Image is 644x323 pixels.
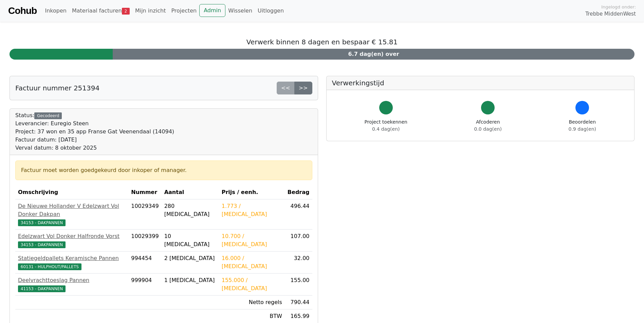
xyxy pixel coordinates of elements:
[162,186,219,199] th: Aantal
[8,3,37,19] a: Cohub
[474,126,502,132] span: 0.0 dag(en)
[18,232,126,249] a: Edelzwart Vol Donker Halfronde Vorst34153 - DAKPANNEN
[18,254,126,271] a: Statiegeldpallets Keramische Pannen60131 - HULPHOUT/PALLETS
[128,199,161,230] td: 10029349
[372,126,400,132] span: 0.4 dag(en)
[168,4,199,18] a: Projecten
[164,254,216,262] div: 2 [MEDICAL_DATA]
[18,219,66,226] span: 34153 - DAKPANNEN
[128,230,161,252] td: 10029399
[285,274,312,296] td: 155.00
[15,120,174,128] div: Leverancier: Euregio Steen
[222,202,282,218] div: 1.773 / [MEDICAL_DATA]
[255,4,287,18] a: Uitloggen
[18,232,126,240] div: Edelzwart Vol Donker Halfronde Vorst
[18,263,81,270] span: 60131 - HULPHOUT/PALLETS
[15,128,174,136] div: Project: 37 won en 35 app Franse Gat Veenendaal (14094)
[18,276,126,293] a: Deelvrachttoeslag Pannen41153 - DAKPANNEN
[15,84,99,92] h5: Factuur nummer 251394
[164,202,216,218] div: 280 [MEDICAL_DATA]
[132,4,169,18] a: Mijn inzicht
[225,4,255,18] a: Wisselen
[285,186,312,199] th: Bedrag
[285,230,312,252] td: 107.00
[18,276,126,284] div: Deelvrachttoeslag Pannen
[21,166,307,174] div: Factuur moet worden goedgekeurd door inkoper of manager.
[285,252,312,274] td: 32.00
[219,186,285,199] th: Prijs / eenh.
[332,79,629,87] h5: Verwerkingstijd
[15,111,174,152] div: Status:
[285,296,312,309] td: 790.44
[34,112,62,119] div: Gecodeerd
[18,285,66,292] span: 41153 - DAKPANNEN
[15,186,128,199] th: Omschrijving
[69,4,132,18] a: Materiaal facturen2
[18,202,126,218] div: De Nieuwe Hollander V Edelzwart Vol Donker Dakpan
[128,274,161,296] td: 999904
[569,119,596,133] div: Beoordelen
[18,241,66,248] span: 34153 - DAKPANNEN
[285,199,312,230] td: 496.44
[128,252,161,274] td: 994454
[294,82,312,94] a: >>
[601,4,636,10] span: Ingelogd onder:
[474,119,502,133] div: Afcoderen
[15,136,174,144] div: Factuur datum: [DATE]
[42,4,69,18] a: Inkopen
[222,276,282,293] div: 155.000 / [MEDICAL_DATA]
[122,8,130,15] span: 2
[113,49,634,60] div: 6.7 dag(en) over
[219,296,285,309] td: Netto regels
[365,119,407,133] div: Project toekennen
[15,144,174,152] div: Verval datum: 8 oktober 2025
[569,126,596,132] span: 0.9 dag(en)
[18,254,126,262] div: Statiegeldpallets Keramische Pannen
[199,4,225,17] a: Admin
[164,232,216,249] div: 10 [MEDICAL_DATA]
[128,186,161,199] th: Nummer
[585,10,636,18] span: Trebbe MiddenWest
[10,38,634,46] h5: Verwerk binnen 8 dagen en bespaar € 15.81
[222,254,282,271] div: 16.000 / [MEDICAL_DATA]
[164,276,216,284] div: 1 [MEDICAL_DATA]
[222,232,282,249] div: 10.700 / [MEDICAL_DATA]
[18,202,126,227] a: De Nieuwe Hollander V Edelzwart Vol Donker Dakpan34153 - DAKPANNEN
